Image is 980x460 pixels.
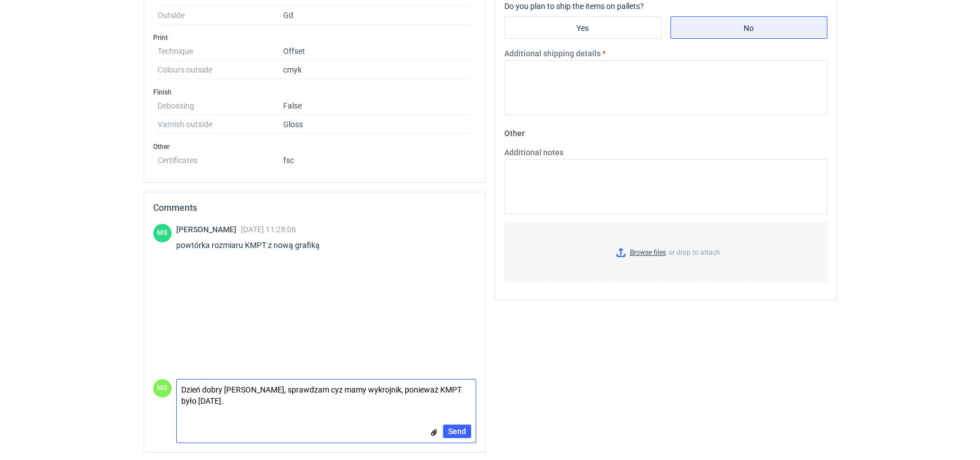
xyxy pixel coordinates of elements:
[504,16,661,39] label: Yes
[177,380,476,411] textarea: Dzień dobry [PERSON_NAME], sprawdzam cyz mamy wykrojnik, ponieważ KMPT było [DATE].
[670,16,827,39] label: No
[504,124,525,138] legend: Other
[504,2,644,11] label: Do you plan to ship the items on pallets?
[283,97,472,115] dd: False
[176,225,241,234] span: [PERSON_NAME]
[158,42,283,61] dt: Technique
[283,6,472,25] dd: Gd
[241,225,296,234] span: [DATE] 11:28:06
[153,379,172,398] figcaption: MS
[176,240,333,251] div: powtórka rozmiaru KMPT z nową grafiką
[283,151,472,165] dd: fsc
[283,61,472,79] dd: cmyk
[153,142,476,151] h3: Other
[153,224,172,242] figcaption: MS
[153,224,172,242] div: Maciej Sikora
[283,115,472,134] dd: Gloss
[443,425,471,438] button: Send
[158,61,283,79] dt: Colours outside
[158,97,283,115] dt: Debossing
[158,151,283,165] dt: Certificates
[283,42,472,61] dd: Offset
[505,224,827,281] label: or drop to attach
[153,88,476,97] h3: Finish
[153,33,476,42] h3: Print
[448,427,466,435] span: Send
[153,379,172,398] div: Magdalena Szumiło
[153,201,476,215] h2: Comments
[504,48,601,59] label: Additional shipping details
[504,147,563,158] label: Additional notes
[158,115,283,134] dt: Varnish outside
[158,6,283,25] dt: Outside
